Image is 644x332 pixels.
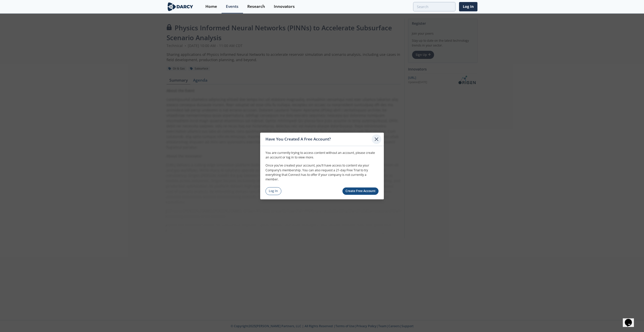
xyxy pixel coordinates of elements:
div: Innovators [274,5,295,9]
input: Advanced Search [413,2,455,11]
p: Once you’ve created your account, you’ll have access to content via your Company’s membership. Yo... [265,163,379,182]
a: Create Free Account [342,187,379,195]
img: logo-wide.svg [167,2,194,11]
a: Log In [459,2,477,11]
div: Home [205,5,217,9]
p: You are currently trying to access content without an account, please create an account or log in... [265,150,379,160]
div: Events [226,5,238,9]
iframe: chat widget [623,312,639,327]
a: Log In [265,187,281,195]
div: Research [247,5,265,9]
div: Have You Created A Free Account? [265,134,372,144]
